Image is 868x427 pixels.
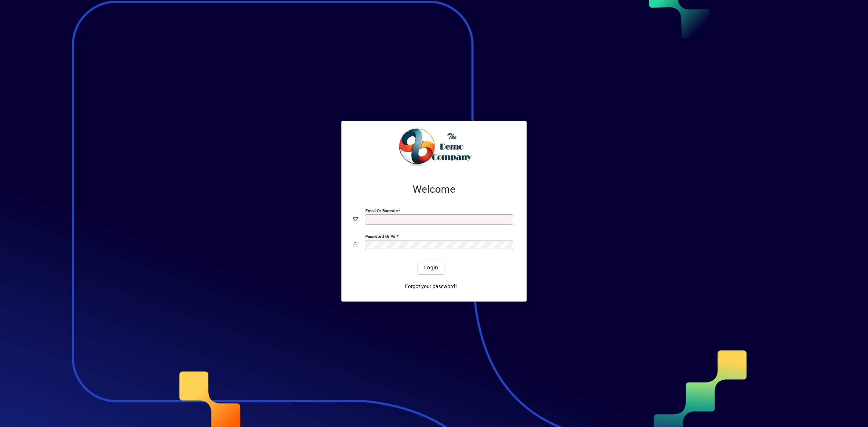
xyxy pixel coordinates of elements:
[424,264,438,272] span: Login
[353,183,515,196] h2: Welcome
[405,283,458,290] span: Forgot your password?
[365,208,398,213] mat-label: Email or Barcode
[418,261,444,274] button: Login
[402,280,460,293] a: Forgot your password?
[365,234,396,239] mat-label: Password or Pin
